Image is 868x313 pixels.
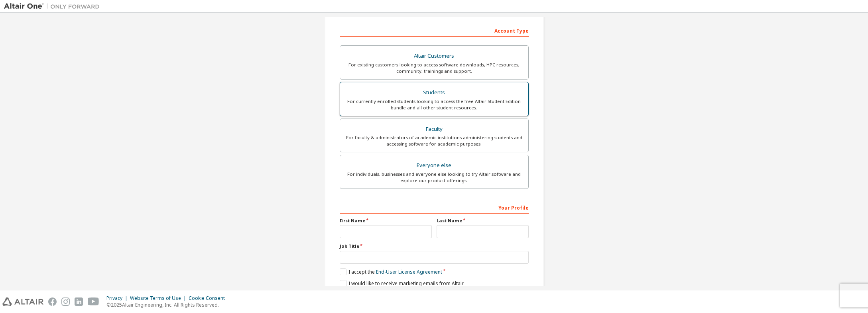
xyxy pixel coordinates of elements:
a: End-User License Agreement [376,268,442,275]
label: Job Title [340,243,529,249]
div: Faculty [345,124,524,135]
div: Website Terms of Use [130,295,189,301]
img: Altair One [4,2,104,10]
label: I accept the [340,268,442,275]
img: linkedin.svg [75,297,83,306]
div: Altair Customers [345,51,524,62]
div: Account Type [340,24,529,37]
label: Last Name [437,218,529,224]
div: For existing customers looking to access software downloads, HPC resources, community, trainings ... [345,62,524,74]
p: © 2025 Altair Engineering, Inc. All Rights Reserved. [106,301,230,308]
img: facebook.svg [48,297,57,306]
img: altair_logo.svg [2,297,43,306]
label: I would like to receive marketing emails from Altair [340,280,464,287]
img: youtube.svg [88,297,99,306]
div: Students [345,87,524,98]
div: For faculty & administrators of academic institutions administering students and accessing softwa... [345,134,524,147]
div: For individuals, businesses and everyone else looking to try Altair software and explore our prod... [345,171,524,184]
label: First Name [340,218,432,224]
div: Everyone else [345,160,524,171]
div: Privacy [106,295,130,301]
div: Cookie Consent [189,295,230,301]
img: instagram.svg [61,297,70,306]
div: For currently enrolled students looking to access the free Altair Student Edition bundle and all ... [345,98,524,111]
div: Your Profile [340,201,529,214]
